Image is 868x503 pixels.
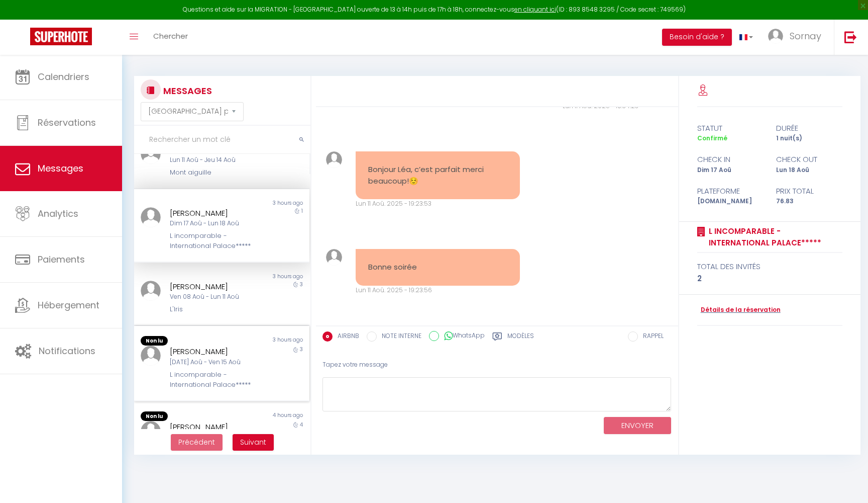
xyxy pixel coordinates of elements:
img: ... [141,207,161,227]
div: L'Iris [170,304,259,314]
button: Next [233,434,274,451]
div: Dim 17 Aoû [691,165,770,175]
div: Plateforme [691,185,770,197]
span: Notifications [39,345,95,357]
label: NOTE INTERNE [377,331,421,343]
span: Suivant [240,437,266,447]
span: Analytics [38,207,78,220]
div: 2 [697,273,842,285]
span: Non lu [141,411,168,422]
div: check out [770,153,849,165]
div: durée [770,122,849,134]
span: Sornay [790,30,821,42]
div: 76.83 [770,197,849,206]
div: check in [691,153,770,165]
span: Confirmé [697,134,727,142]
span: 3 [300,281,303,288]
div: 4 hours ago [222,411,309,422]
div: L incomparable - International Palace***** [170,231,259,251]
h3: MESSAGES [161,79,212,102]
div: Tapez votre message [322,353,672,377]
button: Open LiveChat chat widget [8,4,38,34]
button: Besoin d'aide ? [662,29,732,46]
label: AIRBNB [333,331,359,343]
img: ... [768,29,783,44]
a: en cliquant ici [514,5,556,14]
label: WhatsApp [439,331,485,342]
pre: Bonjour Léa, c’est parfait merci beaucoup!☺️ [368,164,507,187]
span: Réservations [38,116,96,129]
img: ... [141,281,161,301]
a: L incomparable - International Palace***** [705,225,842,249]
div: Mont aiguille [170,167,259,178]
button: Previous [171,434,223,451]
img: ... [326,249,343,266]
img: ... [141,144,161,164]
div: statut [691,122,770,134]
div: [DOMAIN_NAME] [691,197,770,206]
button: ENVOYER [604,417,671,435]
div: [PERSON_NAME] [170,346,259,358]
input: Rechercher un mot clé [134,126,310,154]
div: [PERSON_NAME] [170,281,259,293]
span: Chercher [153,31,188,41]
span: Précédent [178,437,215,447]
span: 3 [300,346,303,353]
img: logout [844,31,857,43]
div: Lun 11 Aoû. 2025 - 19:23:56 [356,286,520,295]
span: Paiements [38,253,85,266]
div: 3 hours ago [222,273,309,281]
div: [PERSON_NAME] [170,207,259,219]
span: Calendriers [38,70,89,83]
span: 1 [301,207,303,215]
div: 3 hours ago [222,336,309,346]
a: Détails de la réservation [697,305,781,315]
div: [DATE] Aoû - Ven 15 Aoû [170,358,259,367]
img: ... [141,421,161,441]
a: Chercher [146,20,195,55]
span: 4 [300,421,303,429]
div: total des invités [697,261,842,273]
div: [PERSON_NAME] [170,421,259,433]
div: Lun 11 Aoû. 2025 - 19:23:53 [356,199,520,209]
span: Hébergement [38,299,99,311]
label: Modèles [507,331,534,344]
pre: Bonne soirée [368,262,507,273]
label: RAPPEL [638,331,664,343]
div: Prix total [770,185,849,197]
div: Ven 08 Aoû - Lun 11 Aoû [170,292,259,302]
div: Lun 18 Aoû [770,165,849,175]
span: Messages [38,162,83,175]
div: Lun 11 Aoû - Jeu 14 Aoû [170,155,259,165]
div: Dim 17 Aoû - Lun 18 Aoû [170,219,259,228]
img: ... [326,151,343,168]
div: 1 nuit(s) [770,134,849,143]
a: ... Sornay [761,20,834,55]
div: 3 hours ago [222,199,309,207]
img: Super Booking [30,28,92,45]
span: Non lu [141,336,168,346]
div: L incomparable - International Palace***** [170,370,259,390]
img: ... [141,346,161,366]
